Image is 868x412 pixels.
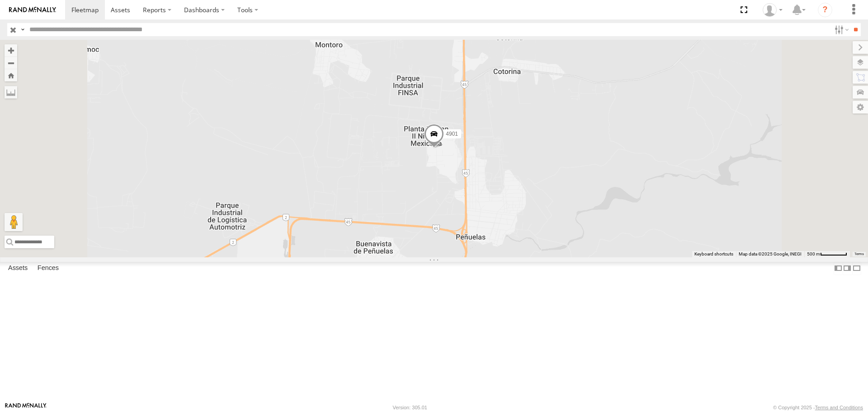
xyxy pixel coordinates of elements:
i: ? [818,3,832,17]
button: Zoom in [5,44,17,57]
div: Caseta Laredo TX [759,3,786,17]
label: Fences [33,262,63,275]
label: Dock Summary Table to the Left [834,262,843,275]
button: Zoom out [5,57,17,69]
label: Search Filter Options [831,23,850,36]
a: Terms [854,252,864,256]
label: Dock Summary Table to the Right [843,262,852,275]
button: Map Scale: 500 m per 56 pixels [804,251,850,257]
div: Version: 305.01 [393,405,427,410]
span: 4901 [446,131,458,137]
a: Terms and Conditions [815,405,863,410]
button: Drag Pegman onto the map to open Street View [5,213,23,231]
label: Measure [5,86,17,99]
span: 500 m [807,251,820,256]
span: Map data ©2025 Google, INEGI [739,251,802,256]
a: Visit our Website [5,403,47,412]
button: Zoom Home [5,69,17,81]
img: rand-logo.svg [9,7,56,13]
div: © Copyright 2025 - [773,405,863,410]
button: Keyboard shortcuts [694,251,733,257]
label: Map Settings [853,101,868,114]
label: Assets [4,262,32,275]
label: Search Query [19,23,26,36]
label: Hide Summary Table [852,262,861,275]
